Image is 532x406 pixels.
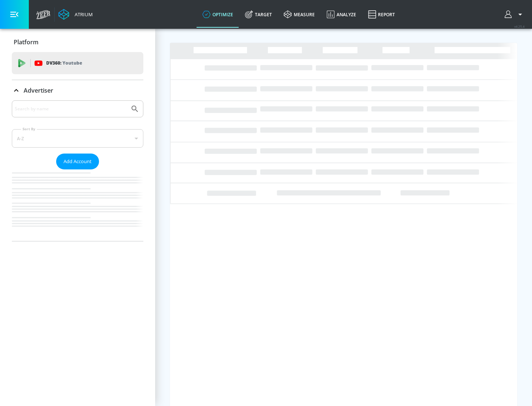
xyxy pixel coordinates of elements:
[239,1,278,28] a: Target
[12,32,143,52] div: Platform
[12,80,143,101] div: Advertiser
[21,127,37,131] label: Sort By
[12,169,143,241] nav: list of Advertiser
[56,154,99,169] button: Add Account
[197,1,239,28] a: optimize
[12,100,143,241] div: Advertiser
[514,24,525,28] span: v 4.25.4
[362,1,401,28] a: Report
[321,1,362,28] a: Analyze
[12,129,143,148] div: A-Z
[58,9,93,20] a: Atrium
[278,1,321,28] a: measure
[46,59,82,67] p: DV360:
[12,52,143,74] div: DV360: Youtube
[62,59,82,67] p: Youtube
[72,11,93,18] div: Atrium
[15,104,127,114] input: Search by name
[64,157,92,166] span: Add Account
[24,86,53,94] p: Advertiser
[14,38,38,46] p: Platform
